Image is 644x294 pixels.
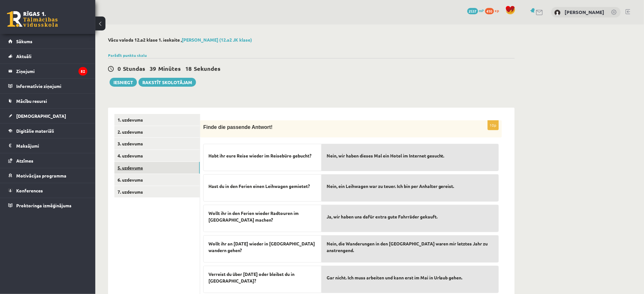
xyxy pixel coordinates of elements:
[16,158,33,164] span: Atzīmes
[8,34,87,49] a: Sākums
[182,37,252,43] a: [PERSON_NAME] (12.a2 JK klase)
[203,124,273,130] span: Finde die passende Antwort!
[16,98,47,104] span: Mācību resursi
[208,183,310,190] span: Hast du in den Ferien einen Leihwagen gemietet?
[16,38,32,44] span: Sākums
[114,162,200,174] a: 5. uzdevums
[16,113,66,119] span: [DEMOGRAPHIC_DATA]
[8,198,87,213] a: Proktoringa izmēģinājums
[8,64,87,78] a: Ziņojumi52
[16,53,31,59] span: Aktuāli
[16,128,54,134] span: Digitālie materiāli
[8,153,87,168] a: Atzīmes
[327,152,444,159] span: Nein, wir haben dieses Mal ein Hotel im Internet gesucht.
[8,94,87,108] a: Mācību resursi
[208,271,316,284] span: Verreist du über [DATE] oder bleibst du in [GEOGRAPHIC_DATA]?
[8,79,87,93] a: Informatīvie ziņojumi
[16,173,66,178] span: Motivācijas programma
[8,49,87,63] a: Aktuāli
[485,8,494,14] span: 410
[565,9,605,15] a: [PERSON_NAME]
[114,150,200,162] a: 4. uzdevums
[8,183,87,198] a: Konferences
[467,8,484,13] a: 2537 mP
[123,65,145,72] span: Stundas
[8,124,87,138] a: Digitālie materiāli
[479,8,484,13] span: mP
[495,8,499,13] span: xp
[114,174,200,186] a: 6. uzdevums
[185,65,192,72] span: 18
[108,37,515,43] h2: Vācu valoda 12.a2 klase 1. ieskaite ,
[7,11,58,27] a: Rīgas 1. Tālmācības vidusskola
[327,274,463,281] span: Gar nicht. Ich muss arbeiten und kann erst im Mai in Urlaub gehen.
[208,240,316,254] span: Wollt ihr an [DATE] wieder in [GEOGRAPHIC_DATA] wandern gehen?
[16,203,71,208] span: Proktoringa izmēģinājums
[16,188,43,193] span: Konferences
[110,78,137,87] button: Iesniegt
[194,65,220,72] span: Sekundes
[150,65,156,72] span: 39
[8,168,87,183] a: Motivācijas programma
[327,213,437,220] span: Ja, wir haben uns dafür extra gute Fahrräder gekauft.
[108,53,147,58] a: Parādīt punktu skalu
[16,79,87,93] legend: Informatīvie ziņojumi
[467,8,478,14] span: 2537
[114,114,200,126] a: 1. uzdevums
[118,65,121,72] span: 0
[8,138,87,153] a: Maksājumi
[488,120,499,130] p: 10p
[78,67,87,76] i: 52
[327,240,494,254] span: Nein, die Wanderungen in den [GEOGRAPHIC_DATA] waren mir letztes Jahr zu anstrengend.
[327,183,454,190] span: Nein, ein Leihwagen war zu teuer. Ich bin per Anhalter gereist.
[114,186,200,198] a: 7. uzdevums
[8,109,87,123] a: [DEMOGRAPHIC_DATA]
[114,126,200,138] a: 2. uzdevums
[208,210,316,223] span: Wollt ihr in den Ferien wieder Radtouren im [GEOGRAPHIC_DATA] machen?
[16,64,87,78] legend: Ziņojumi
[554,10,561,16] img: Elizabete Anna Trenmore
[114,138,200,150] a: 3. uzdevums
[208,152,311,159] span: Habt ihr eure Reise wieder im Reisebüro gebucht?
[485,8,502,13] a: 410 xp
[139,78,196,87] a: Rakstīt skolotājam
[16,138,87,153] legend: Maksājumi
[158,65,181,72] span: Minūtes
